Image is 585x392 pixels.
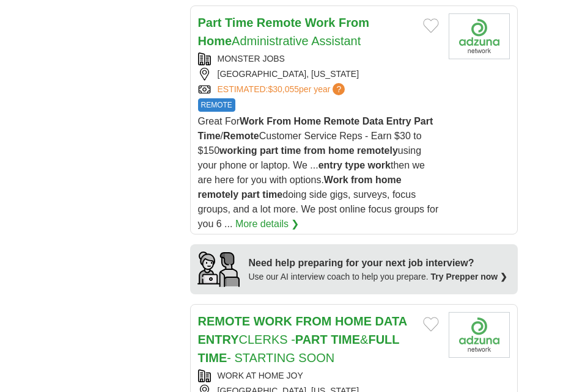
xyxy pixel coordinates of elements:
strong: work [368,160,391,170]
strong: Work [305,16,336,29]
strong: TIME [331,333,360,346]
span: ? [333,83,345,95]
strong: part [260,145,278,156]
strong: From [339,16,369,29]
strong: ENTRY [198,333,239,346]
a: REMOTE WORK FROM HOME DATA ENTRYCLERKS -PART TIME&FULL TIME- STARTING SOON [198,314,408,365]
a: ESTIMATED:$30,055per year? [218,83,348,96]
a: Try Prepper now ❯ [431,272,508,281]
img: Company logo [449,312,510,358]
strong: Remote [257,16,301,29]
strong: from [304,145,326,156]
strong: Entry [386,116,411,126]
strong: home [375,175,402,185]
strong: Time [225,16,253,29]
strong: Remote [324,116,360,126]
div: MONSTER JOBS [198,53,439,65]
strong: time [262,189,282,200]
strong: remotely [357,145,398,156]
span: Great For / Customer Service Reps - Earn $30 to $150 using your phone or laptop. We ... then we a... [198,116,439,229]
div: Use our AI interview coach to help you prepare. [249,270,508,283]
strong: From [267,116,291,126]
strong: from [351,175,373,185]
strong: entry [318,160,342,170]
img: Company logo [449,13,510,59]
strong: type [345,160,365,170]
div: Need help preparing for your next job interview? [249,256,508,270]
strong: part [241,189,260,200]
strong: FULL [368,333,399,346]
strong: TIME [198,351,227,365]
strong: Home [294,116,321,126]
strong: WORK [254,314,292,328]
strong: PART [295,333,328,346]
strong: REMOTE [198,314,251,328]
strong: Data [362,116,384,126]
div: WORK AT HOME JOY [198,369,439,382]
strong: Part [198,16,222,29]
strong: remotely [198,189,239,200]
div: [GEOGRAPHIC_DATA], [US_STATE] [198,68,439,81]
strong: Work [240,116,264,126]
strong: Remote [223,131,259,141]
strong: working [219,145,257,156]
strong: Time [198,131,221,141]
strong: Home [198,34,232,48]
strong: time [281,145,301,156]
strong: DATA [375,314,408,328]
strong: Work [324,175,348,185]
a: More details ❯ [235,217,300,231]
strong: FROM [296,314,332,328]
strong: home [328,145,355,156]
span: $30,055 [268,84,299,94]
a: Part Time Remote Work From HomeAdministrative Assistant [198,16,369,48]
button: Add to favorite jobs [423,317,439,332]
strong: HOME [335,314,372,328]
strong: Part [414,116,433,126]
button: Add to favorite jobs [423,18,439,33]
span: REMOTE [198,98,235,112]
